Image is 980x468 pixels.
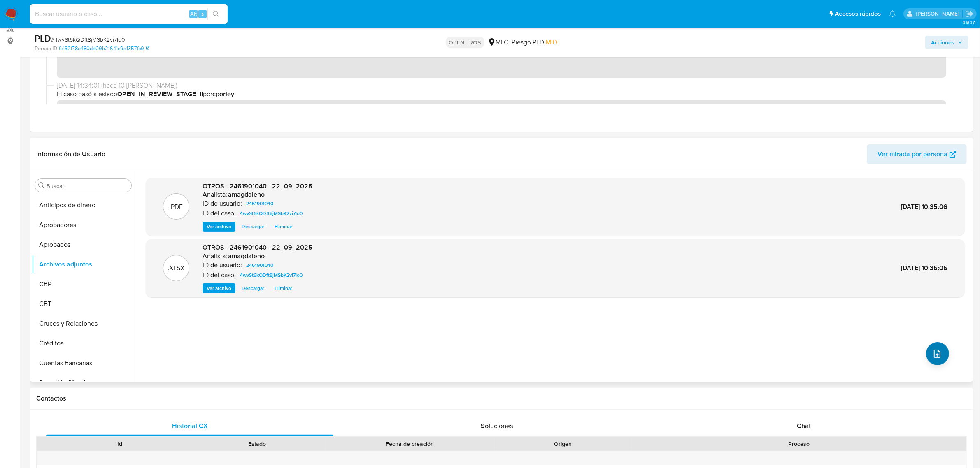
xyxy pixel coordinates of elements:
span: Alt [190,10,197,18]
span: Eliminar [275,284,292,292]
button: Cruces y Relaciones [32,314,135,334]
a: Notificaciones [889,10,896,17]
button: Ver archivo [203,222,235,232]
button: Acciones [925,36,968,49]
span: Descargar [242,284,264,292]
span: Ver archivo [207,284,231,292]
h1: Contactos [36,394,967,403]
span: 3.163.0 [963,19,976,26]
input: Buscar usuario o caso... [30,9,228,19]
a: 2461901040 [243,260,277,270]
button: Aprobados [32,235,135,255]
a: Salir [965,9,974,18]
a: 4wvSt6kQDft8jMSbK2vi7Io0 [237,209,306,218]
button: CBP [32,274,135,294]
p: ID de usuario: [203,261,242,269]
span: 2461901040 [246,199,273,209]
span: Soluciones [481,421,513,431]
div: Fecha de creación [331,440,489,448]
p: OPEN - ROS [446,37,484,48]
button: Eliminar [270,222,296,232]
input: Buscar [47,182,128,190]
span: # 4wvSt6kQDft8jMSbK2vi7Io0 [51,35,125,44]
span: Ver mirada por persona [878,144,947,164]
button: Aprobadores [32,215,135,235]
button: search-icon [207,8,224,20]
span: s [201,10,204,18]
p: .XLSX [168,264,185,273]
p: .PDF [170,202,183,211]
b: PLD [35,32,51,45]
button: Créditos [32,334,135,353]
button: Descargar [237,222,268,232]
div: Id [57,440,182,448]
span: Descargar [242,222,264,231]
button: Ver mirada por persona [867,144,967,164]
h6: amagdaleno [228,252,265,260]
div: MLC [488,38,509,47]
span: Historial CX [172,421,208,431]
span: 4wvSt6kQDft8jMSbK2vi7Io0 [240,270,303,280]
a: 4wvSt6kQDft8jMSbK2vi7Io0 [237,270,306,280]
span: OTROS - 2461901040 - 22_09_2025 [203,181,312,191]
a: fe132f78e480dd09b21641c9a1357fc9 [59,45,149,52]
button: Datos Modificados [32,373,135,393]
button: Anticipos de dinero [32,195,135,215]
span: [DATE] 10:35:06 [901,202,947,211]
p: ID del caso: [203,271,236,279]
span: OTROS - 2461901040 - 22_09_2025 [203,243,312,252]
button: Ver archivo [203,283,235,293]
div: Origen [500,440,626,448]
span: Acciones [931,36,954,49]
b: Person ID [35,45,57,52]
button: Archivos adjuntos [32,255,135,274]
button: upload-file [926,342,949,365]
p: Analista: [203,190,227,199]
button: CBT [32,294,135,314]
h1: Información de Usuario [36,150,105,158]
div: Proceso [637,440,961,448]
button: Descargar [237,283,268,293]
span: 2461901040 [246,260,273,270]
p: ID de usuario: [203,199,242,208]
span: MID [546,37,558,47]
a: 2461901040 [243,199,277,209]
span: Eliminar [275,222,292,231]
button: Buscar [38,182,45,189]
span: Chat [797,421,811,431]
span: 4wvSt6kQDft8jMSbK2vi7Io0 [240,209,303,218]
span: Ver archivo [207,222,231,231]
div: Estado [194,440,319,448]
span: [DATE] 10:35:05 [901,263,947,273]
button: Eliminar [270,283,296,293]
h6: amagdaleno [228,190,265,199]
button: Cuentas Bancarias [32,353,135,373]
span: Riesgo PLD: [512,38,558,47]
p: aline.magdaleno@mercadolibre.com [916,10,962,18]
p: Analista: [203,252,227,260]
p: ID del caso: [203,209,236,218]
span: Accesos rápidos [835,9,881,18]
